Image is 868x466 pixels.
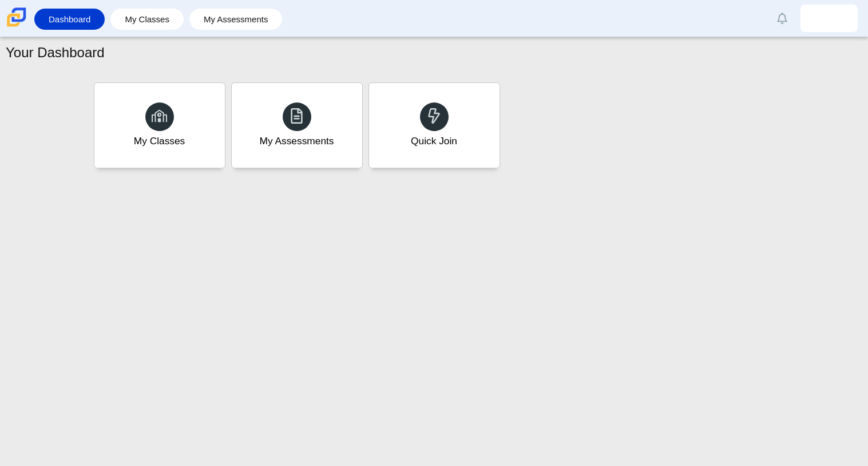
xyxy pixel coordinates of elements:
[800,5,858,32] a: jorge.matagonzalez.jUF4cy
[134,134,185,148] div: My Classes
[368,82,500,168] a: Quick Join
[94,82,225,168] a: My Classes
[116,9,178,30] a: My Classes
[40,9,99,30] a: Dashboard
[231,82,363,168] a: My Assessments
[195,9,277,30] a: My Assessments
[6,43,105,62] h1: Your Dashboard
[5,21,29,31] a: Carmen School of Science & Technology
[5,5,29,29] img: Carmen School of Science & Technology
[260,134,334,148] div: My Assessments
[770,6,795,31] a: Alerts
[820,9,838,27] img: jorge.matagonzalez.jUF4cy
[411,134,457,148] div: Quick Join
